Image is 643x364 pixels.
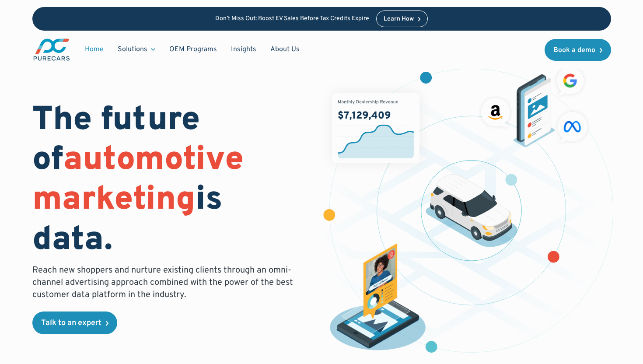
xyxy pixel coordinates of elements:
a: Learn How [376,10,428,27]
div: Solutions [111,41,162,58]
img: illustration of a vehicle [426,174,517,247]
img: persona of a buyer [323,243,433,353]
div: Book a demo [553,47,595,54]
img: purecars logo [32,38,71,62]
img: ads on social media and advertising partners [477,63,591,147]
a: Home [78,41,111,58]
a: Book a demo [545,39,611,61]
div: Learn How [384,16,414,22]
div: Talk to an expert [41,319,101,327]
h1: The future of is data. [32,101,311,261]
a: main [32,38,71,62]
span: automotive marketing [32,140,244,221]
a: About Us [263,41,307,58]
img: chart showing monthly dealership revenue of $7m [332,93,419,163]
p: Don’t Miss Out: Boost EV Sales Before Tax Credits Expire [215,15,369,23]
a: OEM Programs [162,41,224,58]
a: Talk to an expert [32,311,117,334]
p: Reach new shoppers and nurture existing clients through an omni-channel advertising approach comb... [32,264,298,301]
div: Solutions [118,45,147,54]
a: Insights [224,41,263,58]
